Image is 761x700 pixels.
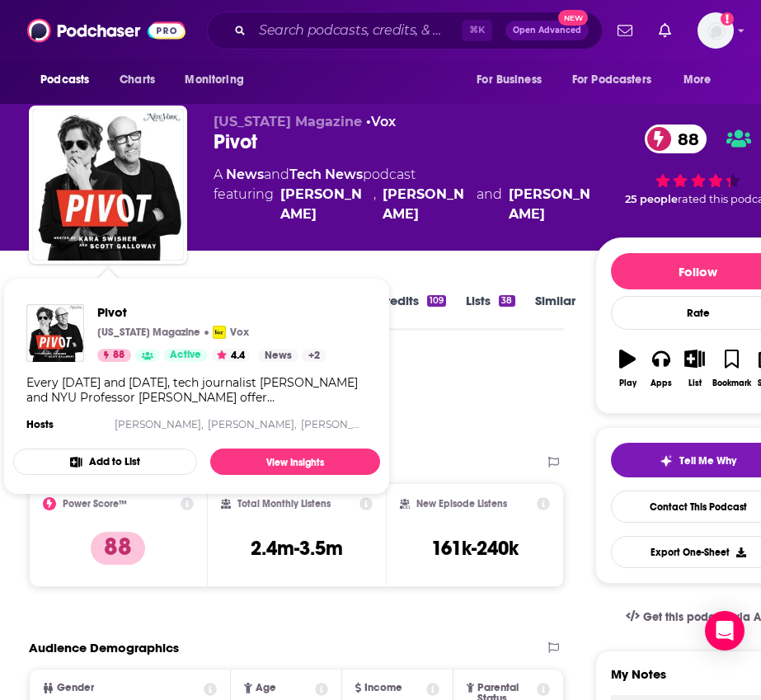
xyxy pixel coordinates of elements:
[705,611,745,651] div: Open Intercom Messenger
[256,683,276,693] span: Age
[645,124,707,153] a: 88
[558,10,588,26] span: New
[416,498,507,510] h2: New Episode Listens
[40,68,89,92] span: Podcasts
[644,339,678,398] button: Apps
[371,114,396,129] a: Vox
[251,536,343,561] h3: 2.4m-3.5m
[376,293,446,331] a: Credits109
[505,21,589,40] button: Open AdvancedNew
[427,295,446,307] div: 109
[212,349,250,362] button: 4.4
[230,326,249,339] p: Vox
[431,536,519,561] h3: 161k-240k
[163,349,208,362] a: Active
[698,12,734,49] button: Show profile menu
[289,167,363,182] a: Tech News
[572,68,651,92] span: For Podcasters
[683,68,712,92] span: More
[208,418,297,430] a: [PERSON_NAME],
[383,185,469,224] a: Scott Galloway
[698,12,734,49] span: Logged in as Isla
[26,418,54,431] h4: Hosts
[97,304,326,320] a: Pivot
[109,64,165,96] a: Charts
[252,17,462,44] input: Search podcasts, credits, & more...
[29,640,179,655] h2: Audience Demographics
[302,349,326,362] a: +2
[477,68,542,92] span: For Business
[214,185,594,224] span: featuring
[213,326,249,339] a: VoxVox
[301,418,388,430] a: [PERSON_NAME]
[27,15,186,46] img: Podchaser - Follow, Share and Rate Podcasts
[651,378,672,388] div: Apps
[97,326,200,339] p: [US_STATE] Magazine
[661,124,707,153] span: 88
[258,349,298,362] a: News
[513,26,581,35] span: Open Advanced
[213,326,226,339] img: Vox
[226,167,264,182] a: News
[264,167,289,182] span: and
[721,12,734,26] svg: Add a profile image
[366,114,396,129] span: •
[678,339,712,398] button: List
[611,16,639,45] a: Show notifications dropdown
[688,378,702,388] div: List
[373,185,376,224] span: ,
[210,449,380,475] a: View Insights
[13,449,197,475] button: Add to List
[619,378,637,388] div: Play
[214,165,594,224] div: A podcast
[120,68,155,92] span: Charts
[712,339,752,398] button: Bookmark
[29,64,110,96] button: open menu
[170,347,201,364] span: Active
[32,109,184,261] img: Pivot
[97,349,131,362] a: 88
[173,64,265,96] button: open menu
[280,185,367,224] a: Kara Swisher
[185,68,243,92] span: Monitoring
[26,375,367,405] div: Every [DATE] and [DATE], tech journalist [PERSON_NAME] and NYU Professor [PERSON_NAME] offer [PER...
[214,114,362,129] span: [US_STATE] Magazine
[57,683,94,693] span: Gender
[113,347,124,364] span: 88
[698,12,734,49] img: User Profile
[535,293,575,331] a: Similar
[672,64,732,96] button: open menu
[712,378,751,388] div: Bookmark
[462,20,492,41] span: ⌘ K
[26,304,84,362] img: Pivot
[207,12,603,49] div: Search podcasts, credits, & more...
[465,64,562,96] button: open menu
[660,454,673,467] img: tell me why sparkle
[115,418,204,430] a: [PERSON_NAME],
[509,185,595,224] div: [PERSON_NAME]
[561,64,675,96] button: open menu
[477,185,502,224] span: and
[625,193,678,205] span: 25 people
[499,295,514,307] div: 38
[466,293,514,331] a: Lists38
[652,16,678,45] a: Show notifications dropdown
[91,532,145,565] p: 88
[679,454,736,467] span: Tell Me Why
[611,339,645,398] button: Play
[364,683,402,693] span: Income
